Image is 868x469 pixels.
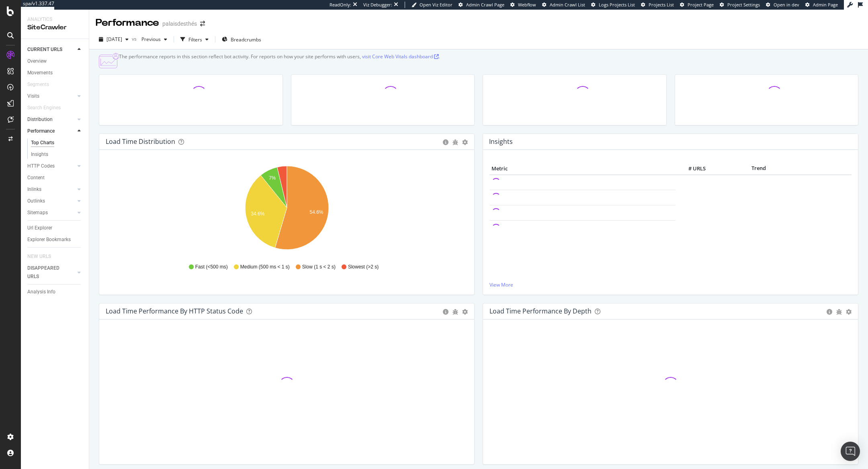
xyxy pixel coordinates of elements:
span: Admin Crawl List [550,2,585,8]
a: Insights [31,150,83,159]
button: Breadcrumbs [219,33,264,46]
a: Overview [27,57,83,66]
div: circle-info [443,139,448,145]
div: ReadOnly: [330,2,351,8]
div: Overview [27,57,47,66]
th: # URLS [676,163,708,175]
span: Breadcrumbs [231,36,261,43]
button: [DATE] [96,33,132,46]
svg: A chart. [106,163,468,256]
text: 7% [269,175,276,181]
h4: Insights [489,136,513,147]
div: Top Charts [31,139,54,147]
a: Top Charts [31,139,83,147]
span: Admin Page [813,2,838,8]
a: Search Engines [27,104,69,112]
div: bug [452,309,458,315]
a: Url Explorer [27,224,83,232]
th: Trend [708,163,809,175]
div: HTTP Codes [27,162,55,170]
div: Sitemaps [27,209,48,217]
th: Metric [489,163,676,175]
div: DISAPPEARED URLS [27,264,68,281]
a: Admin Page [805,2,838,8]
a: Performance [27,127,75,135]
a: Segments [27,80,57,89]
div: Performance [96,16,159,30]
div: circle-info [827,309,832,315]
div: The performance reports in this section reflect bot activity. For reports on how your site perfor... [119,53,440,60]
a: Open Viz Editor [411,2,452,8]
div: Load Time Performance by HTTP Status Code [106,307,243,315]
div: Load Time Performance by Depth [489,307,592,315]
div: gear [846,309,852,315]
a: NEW URLS [27,252,59,261]
span: Previous [138,36,161,43]
span: Project Page [688,2,714,8]
a: Logs Projects List [591,2,635,8]
a: HTTP Codes [27,162,75,170]
div: Explorer Bookmarks [27,236,71,244]
a: Distribution [27,115,75,124]
div: Performance [27,127,55,135]
a: Explorer Bookmarks [27,236,83,244]
span: Slow (1 s < 2 s) [302,264,336,270]
div: Outlinks [27,197,45,205]
div: arrow-right-arrow-left [200,21,205,27]
div: Visits [27,92,39,100]
div: Movements [27,69,53,77]
div: Open Intercom Messenger [841,442,860,461]
a: Inlinks [27,185,75,194]
div: Segments [27,80,49,89]
span: 2025 Sep. 30th [106,36,122,43]
span: Webflow [518,2,536,8]
span: Projects List [649,2,674,8]
div: Filters [188,36,202,43]
a: Analysis Info [27,288,83,296]
a: Webflow [510,2,536,8]
div: Search Engines [27,104,61,112]
a: Outlinks [27,197,75,205]
span: Medium (500 ms < 1 s) [240,264,290,270]
div: Distribution [27,115,53,124]
button: Filters [177,33,212,46]
a: Project Page [680,2,714,8]
span: Logs Projects List [599,2,635,8]
a: Project Settings [720,2,760,8]
a: View More [489,281,852,288]
img: CjTTJyXI.png [99,53,119,68]
div: circle-info [443,309,448,315]
span: Open Viz Editor [420,2,452,8]
button: Previous [138,33,170,46]
a: Admin Crawl List [542,2,585,8]
a: Movements [27,69,83,77]
span: Admin Crawl Page [466,2,504,8]
div: Viz Debugger: [363,2,392,8]
a: Open in dev [766,2,799,8]
div: NEW URLS [27,252,51,261]
div: Load Time Distribution [106,137,175,145]
a: Projects List [641,2,674,8]
a: Sitemaps [27,209,75,217]
a: Visits [27,92,75,100]
text: 34.6% [251,211,264,217]
div: bug [452,139,458,145]
div: SiteCrawler [27,23,82,32]
text: 54.6% [309,209,323,215]
div: gear [462,139,468,145]
div: palaisdesthés [162,20,197,28]
span: Project Settings [727,2,760,8]
div: Analytics [27,16,82,23]
div: Insights [31,150,48,159]
span: vs [132,35,138,42]
a: CURRENT URLS [27,45,75,54]
div: Content [27,174,45,182]
a: Admin Crawl Page [459,2,504,8]
div: Url Explorer [27,224,52,232]
span: Open in dev [774,2,799,8]
span: Fast (<500 ms) [195,264,228,270]
a: DISAPPEARED URLS [27,264,75,281]
div: Inlinks [27,185,41,194]
div: bug [836,309,842,315]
